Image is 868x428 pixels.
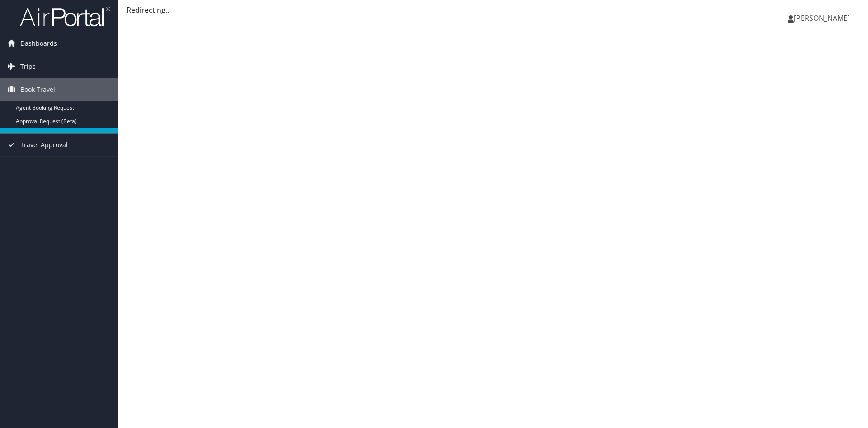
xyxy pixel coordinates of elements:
span: Trips [20,55,36,78]
div: Redirecting... [127,5,859,15]
span: Book Travel [20,78,55,101]
img: airportal-logo.png [20,6,110,27]
span: [PERSON_NAME] [794,13,850,23]
span: Travel Approval [20,134,68,156]
a: [PERSON_NAME] [788,5,859,32]
span: Dashboards [20,32,57,55]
